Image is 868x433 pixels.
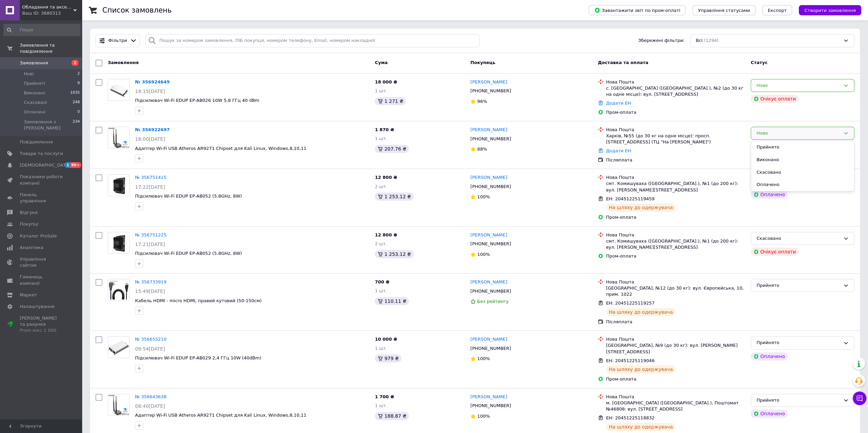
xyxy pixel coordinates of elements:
[756,235,840,242] div: Скасовано
[606,85,745,97] div: с. [GEOGRAPHIC_DATA] ([GEOGRAPHIC_DATA].), №2 (до 30 кг на одне місце): вул. [STREET_ADDRESS]
[375,297,409,305] div: 110.11 ₴
[477,252,490,257] span: 100%
[135,232,166,237] a: № 356751225
[135,175,166,180] a: № 356751415
[477,194,490,199] span: 100%
[135,298,262,303] a: Кабель HDMI - micro HDMI, правий кутовий (50-150см)
[375,127,394,132] span: 1 870 ₴
[135,403,165,409] span: 08:40[DATE]
[762,5,792,15] button: Експорт
[375,97,406,105] div: 1 271 ₴
[108,175,129,196] img: Фото товару
[477,146,487,152] span: 88%
[135,136,165,142] span: 18:00[DATE]
[65,162,70,168] span: 1
[606,415,654,420] span: ЕН: 20451225118832
[108,336,130,358] a: Фото товару
[108,127,130,149] a: Фото товару
[20,245,43,251] span: Аналітика
[375,88,387,93] span: 1 шт.
[135,79,170,84] a: № 356924649
[24,119,73,131] span: Замовлення з [PERSON_NAME]
[375,403,387,408] span: 1 шт.
[20,139,53,145] span: Повідомлення
[751,190,788,199] div: Оплачено
[375,184,387,189] span: 2 шт.
[375,192,414,201] div: 1 253.12 ₴
[108,232,130,254] a: Фото товару
[704,38,719,43] span: (1294)
[24,90,45,96] span: Виконані
[108,232,129,253] img: Фото товару
[606,279,745,285] div: Нова Пошта
[20,221,38,227] span: Покупці
[477,299,509,304] span: Без рейтингу
[375,412,409,420] div: 188.87 ₴
[756,397,840,404] div: Прийнято
[606,79,745,85] div: Нова Пошта
[768,8,787,13] span: Експорт
[135,413,306,418] a: Адаптер Wi-Fi USB Atheros AR9271 Chipset для Kali Linux, Windows,8,10,11
[470,394,507,400] a: [PERSON_NAME]
[108,79,129,100] img: Фото товару
[469,344,512,353] div: [PHONE_NUMBER]
[606,358,654,363] span: ЕН: 20451225119046
[792,7,861,13] a: Створити замовлення
[696,37,703,44] span: Всі
[375,136,387,141] span: 1 шт.
[108,60,138,65] span: Замовлення
[20,60,48,66] span: Замовлення
[606,365,676,373] div: На шляху до одержувача
[77,109,80,115] span: 0
[470,232,507,238] a: [PERSON_NAME]
[135,194,242,199] a: Підсилювач Wi-Fi EDUP EP-AB052 (5.8GHz, 8W)
[606,157,745,163] div: Післяплата
[692,5,755,15] button: Управління статусами
[102,6,172,14] h1: Список замовлень
[77,71,80,77] span: 2
[598,60,648,65] span: Доставка та оплата
[20,174,63,186] span: Показники роботи компанії
[135,394,166,399] a: № 356643638
[375,79,397,84] span: 18 000 ₴
[77,80,80,87] span: 9
[20,274,63,286] span: Гаманець компанії
[470,279,507,285] a: [PERSON_NAME]
[606,214,745,220] div: Пром-оплата
[73,119,80,131] span: 234
[606,423,676,431] div: На шляху до одержувача
[375,279,389,284] span: 700 ₴
[751,409,788,418] div: Оплачено
[375,175,397,180] span: 12 800 ₴
[135,279,166,284] a: № 356733919
[135,355,261,360] a: Підсилювач Wi-Fi EDUP EP-AB029 2,4 ГГц 10W (40dBm)
[375,394,394,399] span: 1 700 ₴
[108,394,129,415] img: Фото товару
[20,151,63,157] span: Товари та послуги
[469,239,512,248] div: [PHONE_NUMBER]
[20,292,37,298] span: Маркет
[606,253,745,259] div: Пром-оплата
[477,99,487,104] span: 96%
[606,238,745,250] div: смт. Комишуваха ([GEOGRAPHIC_DATA].), №1 (до 200 кг): вул. [PERSON_NAME][STREET_ADDRESS]
[135,251,242,256] a: Підсилювач Wi-Fi EDUP EP-AB052 (5.8GHz, 8W)
[375,288,387,293] span: 1 шт.
[606,127,745,133] div: Нова Пошта
[135,346,165,352] span: 09:54[DATE]
[469,182,512,191] div: [PHONE_NUMBER]
[20,256,63,268] span: Управління сайтом
[751,154,854,166] li: Виконано
[469,287,512,296] div: [PHONE_NUMBER]
[73,99,80,106] span: 248
[751,248,799,256] div: Очікує оплати
[606,376,745,382] div: Пром-оплата
[375,60,387,65] span: Cума
[20,315,63,334] span: [PERSON_NAME] та рахунки
[469,87,512,95] div: [PHONE_NUMBER]
[606,336,745,342] div: Нова Пошта
[375,145,409,153] div: 207.76 ₴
